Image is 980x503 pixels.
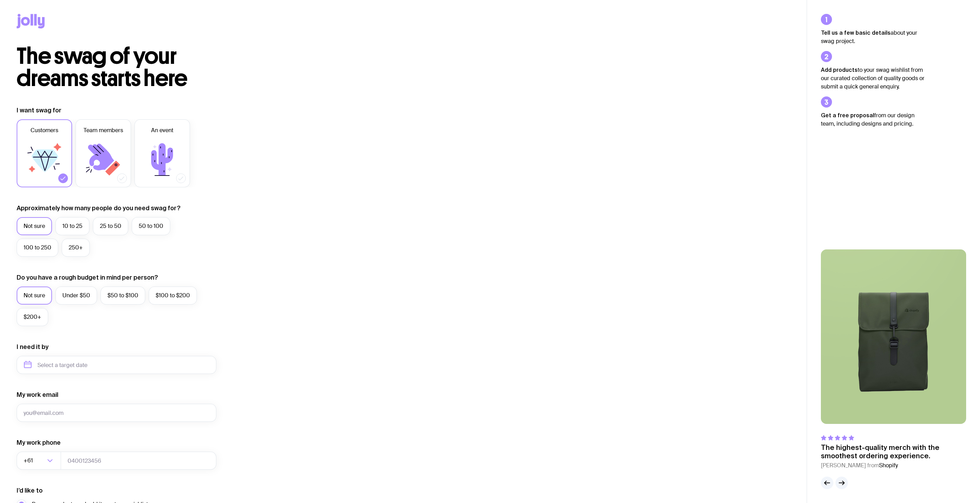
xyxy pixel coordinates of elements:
input: you@email.com [17,404,216,422]
label: I’d like to [17,486,43,495]
label: Not sure [17,287,52,305]
strong: Tell us a few basic details [821,29,891,36]
input: Select a target date [17,356,216,374]
span: Shopify [879,462,898,469]
label: 50 to 100 [132,217,170,235]
span: Team members [84,126,123,135]
label: I want swag for [17,106,61,114]
input: 0400123456 [61,452,216,470]
label: 250+ [62,239,90,257]
span: Customers [31,126,58,135]
span: An event [151,126,173,135]
div: Search for option [17,452,61,470]
p: The highest-quality merch with the smoothest ordering experience. [821,443,966,460]
label: $200+ [17,308,48,326]
label: Under $50 [55,287,97,305]
label: $100 to $200 [149,287,197,305]
span: +61 [24,452,34,470]
label: 10 to 25 [55,217,89,235]
strong: Get a free proposal [821,112,874,118]
label: My work email [17,391,58,399]
cite: [PERSON_NAME] from [821,461,966,470]
label: My work phone [17,438,61,447]
p: about your swag project. [821,28,925,45]
label: Not sure [17,217,52,235]
label: $50 to $100 [101,287,145,305]
span: The swag of your dreams starts here [17,42,188,92]
label: Approximately how many people do you need swag for? [17,204,181,212]
label: 100 to 250 [17,239,58,257]
p: to your swag wishlist from our curated collection of quality goods or submit a quick general enqu... [821,66,925,91]
p: from our design team, including designs and pricing. [821,111,925,128]
label: Do you have a rough budget in mind per person? [17,273,158,282]
label: 25 to 50 [93,217,128,235]
input: Search for option [34,452,45,470]
strong: Add products [821,67,858,73]
label: I need it by [17,343,49,351]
